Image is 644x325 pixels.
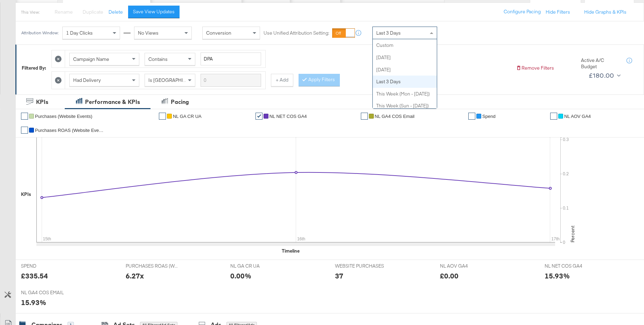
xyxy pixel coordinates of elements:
[22,65,46,71] div: Filtered By:
[173,114,202,119] span: NL GA CR UA
[230,271,251,281] div: 0.00%
[468,113,475,120] a: ✔
[35,128,105,133] span: Purchases ROAS (Website Events)
[516,65,554,71] button: Remove Filters
[83,9,103,15] span: Duplicate
[133,8,175,15] div: Save View Updates
[230,263,283,269] span: NL GA CR UA
[589,70,614,81] div: £180.00
[373,64,437,76] div: [DATE]
[564,114,591,119] span: NL AOV GA4
[126,271,144,281] div: 6.27x
[545,263,597,269] span: NL NET COS GA4
[373,39,437,51] div: Custom
[373,88,437,100] div: This Week (Mon - [DATE])
[373,100,437,112] div: This Week (Sun - [DATE])
[35,114,92,119] span: Purchases (Website Events)
[361,113,368,120] a: ✔
[545,271,570,281] div: 15.93%
[586,70,622,81] button: £180.00
[375,114,415,119] span: NL GA4 COS Email
[36,98,48,106] div: KPIs
[148,56,168,62] span: Contains
[440,263,492,269] span: NL AOV GA4
[55,9,73,15] span: Rename
[206,30,231,36] span: Conversion
[138,30,159,36] span: No Views
[255,113,262,120] a: ✔
[546,9,570,15] button: Hide Filters
[73,56,109,62] span: Campaign Name
[148,77,202,83] span: Is [GEOGRAPHIC_DATA]
[66,30,93,36] span: 1 Day Clicks
[569,226,576,242] text: Percent
[373,51,437,64] div: [DATE]
[108,9,123,15] button: Delete
[584,9,626,15] button: Hide Graphs & KPIs
[440,271,458,281] div: £0.00
[128,6,180,18] button: Save View Updates
[335,271,343,281] div: 37
[499,6,546,18] button: Configure Pacing
[21,263,73,269] span: SPEND
[159,113,166,120] a: ✔
[21,289,73,296] span: NL GA4 COS EMAIL
[73,77,101,83] span: Had Delivery
[21,113,28,120] a: ✔
[85,98,140,106] div: Performance & KPIs
[581,57,619,70] div: Active A/C Budget
[482,114,496,119] span: Spend
[376,30,401,36] span: Last 3 Days
[269,114,307,119] span: NL NET COS GA4
[264,30,329,36] label: Use Unified Attribution Setting:
[271,74,293,86] button: + Add
[335,263,387,269] span: WEBSITE PURCHASES
[550,113,557,120] a: ✔
[21,191,31,198] div: KPIs
[373,76,437,88] div: Last 3 Days
[282,248,300,254] div: Timeline
[21,297,46,308] div: 15.93%
[171,98,189,106] div: Pacing
[21,9,40,15] div: This View:
[126,263,178,269] span: PURCHASES ROAS (WEBSITE EVENTS)
[201,52,261,65] input: Enter a search term
[21,30,59,35] div: Attribution Window:
[21,127,28,134] a: ✔
[201,74,261,87] input: Enter a search term
[21,271,48,281] div: £335.54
